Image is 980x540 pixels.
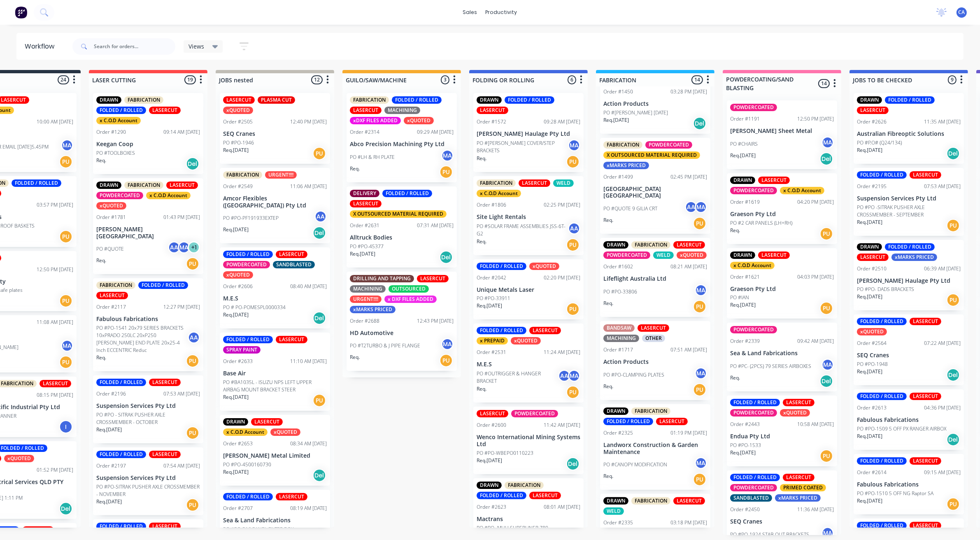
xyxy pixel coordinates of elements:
div: PU [440,354,453,367]
p: PO #PO-1948 [857,361,888,368]
p: Australian Fibreoptic Solutions [857,130,961,137]
p: PO #PO-33911 [477,295,510,302]
div: FABRICATION [223,171,262,179]
div: MA [822,136,834,149]
div: 10:00 AM [DATE] [37,118,73,126]
div: POWDERCOATED [730,104,777,111]
div: LASERCUT [857,254,889,261]
p: PO # PO-POMESPL0000334 [223,304,286,311]
div: Order #2314 [350,128,379,136]
div: FOLDED / ROLLED [223,251,273,258]
div: POWDERCOATEDOrder #233909:42 AM [DATE]Sea & Land FabricationsPO #PC- (2PCS) 79 SERIES AIRBOXESMAR... [727,323,837,391]
p: PO #T2TURBO & J PIPE FLANGE [350,342,420,349]
div: 11:35 AM [DATE] [924,118,961,126]
div: 07:31 AM [DATE] [417,222,454,229]
div: PU [566,303,580,316]
div: FABRICATIONFOLDED / ROLLEDLASERCUTMACHININGxDXF FILES ADDEDxQUOTEDOrder #231409:29 AM [DATE]Abco ... [347,93,457,182]
div: PLASMA CUT [258,96,295,104]
p: PO #P.O# (Q24/134) [857,139,902,147]
div: Order #1499 [603,173,633,181]
div: FOLDED / ROLLEDLASERCUTSPRAY PAINTOrder #263311:10 AM [DATE]Base AirPO #BA1035L - ISUZU NPS LEFT ... [220,333,330,411]
span: CA [959,9,965,16]
div: FOLDED / ROLLED [857,171,907,179]
div: Order #1602 [603,263,633,270]
div: 08:40 AM [DATE] [290,283,327,290]
div: X OUTSOURCED MATERIAL REQUIRED [350,210,447,218]
div: Order #2195 [857,183,887,190]
div: 02:45 PM [DATE] [670,173,707,181]
p: Req. [DATE] [857,293,882,300]
div: MA [178,241,190,254]
p: Unique Metals Laser [477,286,580,293]
div: URGENT!!!! [350,296,382,303]
div: 03:28 PM [DATE] [670,88,707,95]
div: Del [313,312,326,325]
div: Order #1806 [477,201,506,209]
div: LASERCUT [673,241,705,249]
div: PU [186,354,199,368]
div: PU [186,257,199,270]
div: Order #2626 [857,118,887,126]
p: Req. [DATE] [477,302,502,310]
div: LASERCUT [149,107,181,114]
p: Action Products [603,358,707,365]
div: DRILLING AND TAPPING [350,275,414,282]
p: Req. [DATE] [857,147,882,154]
p: PO #PO -SITRAK PUSHER AXLE CROSSMEMBER - SEPTEMBER [857,204,961,219]
p: Site Light Rentals [477,214,580,221]
div: FOLDED / ROLLED [477,263,526,270]
div: Order #1781 [96,214,126,221]
p: PO #SOLAR FRAME ASSEMBLIES JSS-6T-G2 [477,223,568,237]
div: PU [59,356,72,369]
div: 09:29 AM [DATE] [417,128,454,136]
div: Order #2042 [477,274,506,282]
div: WELD [653,251,674,259]
div: POWDERCOATED [730,326,777,333]
div: MA [61,340,73,352]
div: DRAWNLASERCUTx C.O.D AccountOrder #162104:03 PM [DATE]Graeson Pty LtdPO #IANReq.[DATE]PU [727,248,837,319]
p: PO #PC- (2PCS) 79 SERIES AIRBOXES [730,363,811,370]
p: [PERSON_NAME] Sheet Metal [730,128,834,135]
p: PO #PO-PF191933EXTEP [223,214,279,222]
div: xQUOTED [404,117,434,124]
p: SEQ Cranes [857,352,961,359]
div: xQUOTED [96,202,126,209]
p: Abco Precision Machining Pty Ltd [350,141,454,148]
div: MA [695,284,707,296]
div: BANDSAW [603,324,635,332]
div: MA [441,338,454,350]
div: WELD [553,179,574,187]
div: FABRICATIONURGENT!!!!Order #254911:06 AM [DATE]Amcor Flexibles ([GEOGRAPHIC_DATA]) Pty LtdPO #PO-... [220,168,330,244]
div: PU [820,302,833,315]
div: LASERCUT [276,251,307,258]
div: Order #2339 [730,337,760,345]
div: SPRAY PAINT [223,346,261,354]
p: Req. [DATE] [603,116,629,124]
div: DELIVERY [350,190,379,197]
div: 12:40 PM [DATE] [290,118,327,126]
div: FOLDED / ROLLEDLASERCUTxQUOTEDOrder #256407:22 AM [DATE]SEQ CranesPO #PO-1948Req.[DATE]Del [854,314,964,385]
div: FABRICATION [124,182,163,189]
div: 11:08 AM [DATE] [37,319,73,326]
div: xQUOTED [223,271,253,279]
div: AA [168,241,180,254]
p: Req. [DATE] [857,219,882,226]
div: FOLDED / ROLLED [392,96,442,104]
div: 01:43 PM [DATE] [163,214,200,221]
div: AA [685,201,697,213]
div: URGENT!!!! [265,171,297,179]
div: LASERCUT [477,107,508,114]
div: Del [313,226,326,240]
div: DRAWN [603,241,629,249]
div: 11:06 AM [DATE] [290,183,327,190]
div: AA [314,210,327,223]
div: Order #1717 [603,346,633,354]
div: FOLDED / ROLLED [885,243,935,251]
p: PO #IAN [730,294,749,301]
div: LASERCUTPLASMA CUTxQUOTEDOrder #250512:40 PM [DATE]SEQ CranesPO #PO-1946Req.[DATE]PU [220,93,330,164]
div: SANDBLASTED [273,261,315,268]
div: OTHER [642,335,665,342]
p: PO #PO-45377 [350,243,384,250]
div: DRAWNFABRICATIONLASERCUTPOWDERCOATEDx C.O.D AccountxQUOTEDOrder #178101:43 PM [DATE][PERSON_NAME]... [93,178,203,275]
div: DRAWN [730,251,755,259]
